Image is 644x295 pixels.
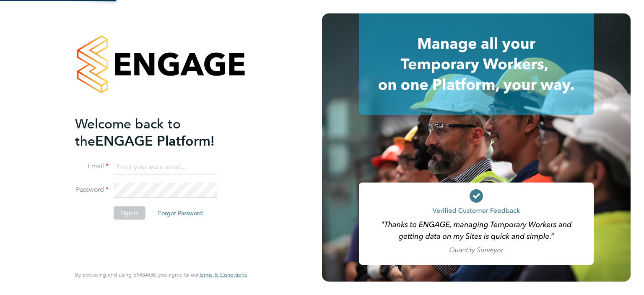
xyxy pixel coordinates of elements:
[75,162,109,171] label: Email
[199,271,247,278] span: Terms & Conditions
[151,206,210,220] button: Forgot Password
[114,159,217,175] input: Enter your work email...
[75,115,239,149] h2: ENGAGE Platform!
[75,271,247,278] span: By accessing and using ENGAGE you agree to our
[75,115,181,149] span: Welcome back to the
[199,272,247,278] a: Terms & Conditions
[114,206,145,220] button: Sign In
[75,185,109,194] label: Password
